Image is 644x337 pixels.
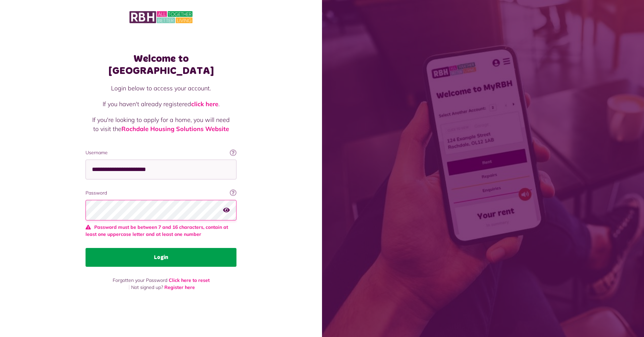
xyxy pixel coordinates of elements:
a: Rochdale Housing Solutions Website [121,125,229,133]
span: Not signed up? [131,284,163,290]
a: Register here [164,284,195,290]
button: Login [86,248,236,267]
span: Password must be between 7 and 16 characters, contain at least one uppercase letter and at least ... [86,224,236,238]
a: click here [191,100,218,108]
label: Username [86,149,236,156]
img: MyRBH [129,10,193,24]
p: If you haven't already registered . [92,99,230,109]
span: Forgotten your Password [113,277,167,283]
a: Click here to reset [169,277,210,283]
h1: Welcome to [GEOGRAPHIC_DATA] [86,53,236,77]
p: Login below to access your account. [92,84,230,93]
label: Password [86,189,236,197]
p: If you're looking to apply for a home, you will need to visit the [92,115,230,133]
